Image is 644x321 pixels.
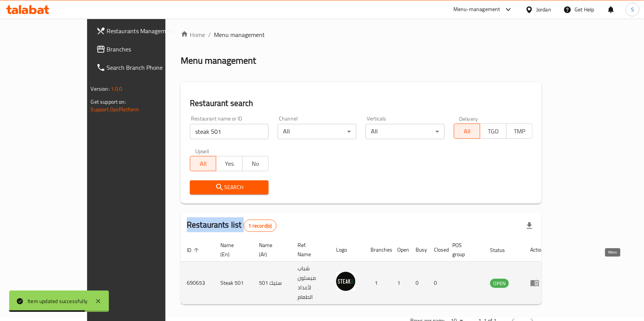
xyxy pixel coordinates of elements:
[259,241,282,259] span: Name (Ar)
[246,158,265,169] span: No
[483,126,503,137] span: TGO
[291,262,330,305] td: شباب ميسلون لأعداد الطعام
[187,219,277,232] h2: Restaurants list
[536,5,551,14] div: Jordan
[181,55,256,67] h2: Menu management
[181,262,214,305] td: 690653
[196,183,262,192] span: Search
[187,246,201,255] span: ID
[91,104,139,114] a: Support.OpsPlatform
[181,238,550,305] table: enhanced table
[219,158,239,169] span: Yes
[480,124,506,139] button: TGO
[195,148,209,154] label: Upsell
[193,158,213,169] span: All
[452,241,475,259] span: POS group
[409,262,428,305] td: 0
[216,156,242,171] button: Yes
[91,97,126,107] span: Get support on:
[28,297,87,305] div: Item updated successfully
[490,279,509,288] div: OPEN
[208,30,211,39] li: /
[244,222,277,230] span: 1 record(s)
[91,84,110,94] span: Version:
[366,124,444,139] div: All
[298,241,321,259] span: Ref. Name
[90,58,195,77] a: Search Branch Phone
[107,45,189,54] span: Branches
[454,124,480,139] button: All
[253,262,291,305] td: ستيك 501
[242,156,269,171] button: No
[457,126,477,137] span: All
[631,5,634,14] span: S
[459,116,478,121] label: Delivery
[190,98,532,109] h2: Restaurant search
[428,238,446,262] th: Closed
[510,126,529,137] span: TMP
[90,22,195,40] a: Restaurants Management
[428,262,446,305] td: 0
[520,217,539,235] div: Export file
[214,30,265,39] span: Menu management
[214,262,253,305] td: Steak 501
[90,40,195,58] a: Branches
[107,26,189,35] span: Restaurants Management
[391,262,409,305] td: 1
[107,63,189,72] span: Search Branch Phone
[490,279,509,288] span: OPEN
[220,241,244,259] span: Name (En)
[364,238,391,262] th: Branches
[190,124,269,139] input: Search for restaurant name or ID..
[336,272,355,291] img: Steak 501
[506,124,532,139] button: TMP
[391,238,409,262] th: Open
[181,30,542,39] nav: breadcrumb
[278,124,356,139] div: All
[364,262,391,305] td: 1
[524,238,550,262] th: Action
[330,238,364,262] th: Logo
[490,246,515,255] span: Status
[111,84,123,94] span: 1.0.0
[190,156,216,171] button: All
[409,238,428,262] th: Busy
[453,5,500,14] div: Menu-management
[190,180,269,194] button: Search
[244,220,277,232] div: Total records count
